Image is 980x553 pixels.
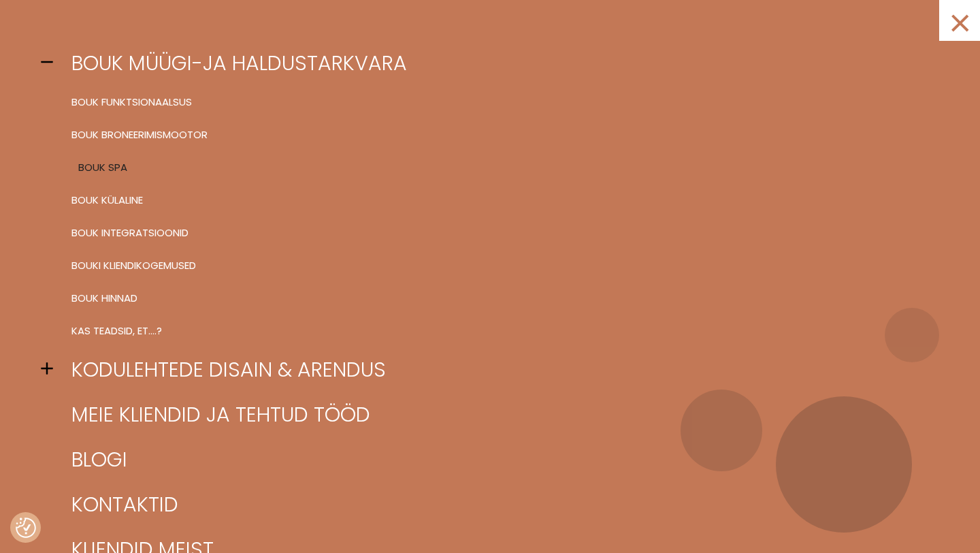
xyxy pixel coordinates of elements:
[16,518,36,538] button: Nõusolekueelistused
[61,482,939,527] a: Kontaktid
[61,347,939,392] a: Kodulehtede disain & arendus
[61,41,939,86] a: BOUK müügi-ja haldustarkvara
[16,518,36,538] img: Revisit consent button
[61,217,939,249] a: BOUK INTEGRATSIOONID
[61,315,939,347] a: Kas teadsid, et….?
[68,151,946,184] a: BOUK SPA
[61,118,939,151] a: BOUK BRONEERIMISMOOTOR
[61,392,939,437] a: Meie kliendid ja tehtud tööd
[61,437,939,482] a: Blogi
[61,249,939,282] a: BOUKi kliendikogemused
[61,282,939,315] a: BOUK hinnad
[61,184,939,217] a: BOUK KÜLALINE
[61,86,939,118] a: BOUK FUNKTSIONAALSUS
